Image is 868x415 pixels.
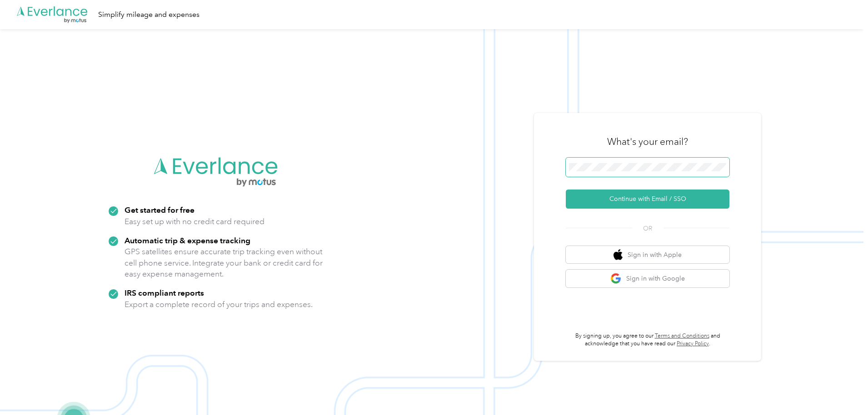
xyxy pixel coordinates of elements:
[125,246,323,280] p: GPS satellites ensure accurate trip tracking even without cell phone service. Integrate your bank...
[655,333,709,339] a: Terms and Conditions
[632,224,663,233] span: OR
[607,135,688,148] h3: What's your email?
[566,332,729,348] p: By signing up, you agree to our and acknowledge that you have read our .
[125,299,313,310] p: Export a complete record of your trips and expenses.
[566,190,729,209] button: Continue with Email / SSO
[98,9,200,20] div: Simplify mileage and expenses
[125,288,204,297] strong: IRS compliant reports
[566,246,729,264] button: apple logoSign in with Apple
[677,340,709,347] a: Privacy Policy
[610,273,622,284] img: google logo
[566,270,729,287] button: google logoSign in with Google
[614,249,623,261] img: apple logo
[125,236,250,245] strong: Automatic trip & expense tracking
[125,205,195,215] strong: Get started for free
[125,216,264,227] p: Easy set up with no credit card required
